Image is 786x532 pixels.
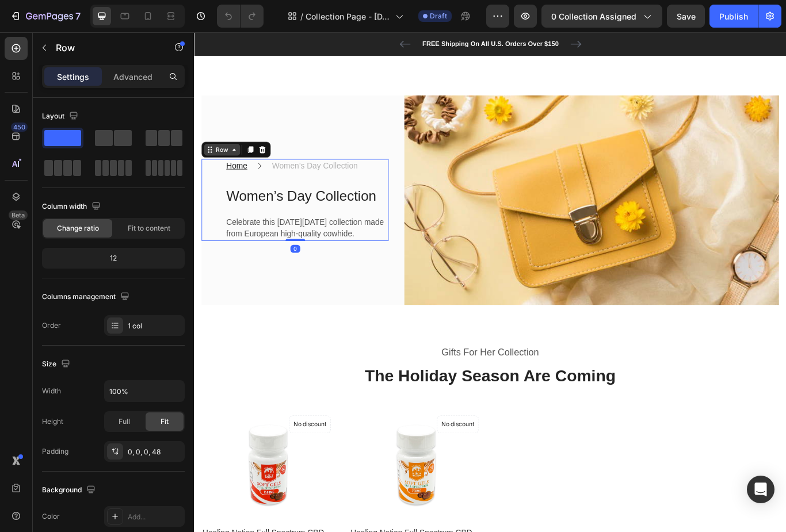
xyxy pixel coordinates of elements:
div: Add... [128,512,182,522]
div: Order [42,320,61,331]
div: Publish [719,10,748,22]
div: Beta [9,210,28,220]
span: Fit to content [128,223,170,234]
button: Save [667,5,705,28]
span: Change ratio [57,223,99,234]
p: No discount [288,452,327,462]
button: Publish [709,5,758,28]
p: 7 [75,9,81,23]
div: 12 [44,250,182,266]
div: Undo/Redo [217,5,264,28]
button: 7 [5,5,86,28]
div: Size [42,357,73,372]
span: Full [119,416,130,427]
div: Open Intercom Messenger [747,476,774,503]
div: Width [42,386,61,396]
p: Gifts For Her Collection [10,365,681,382]
span: 0 collection assigned [551,10,636,22]
div: 450 [11,123,28,132]
div: Layout [42,109,81,124]
div: Background [42,483,98,498]
div: Height [42,416,63,427]
iframe: Design area [194,32,786,532]
p: Row [56,41,154,55]
p: Settings [57,71,89,83]
img: Alt Image [245,74,682,319]
input: Auto [105,381,184,401]
button: 0 collection assigned [541,5,662,28]
div: Color [42,511,60,522]
span: Fit [161,416,169,427]
span: Draft [430,11,447,21]
p: Advanced [113,71,152,83]
span: Save [677,12,696,21]
p: The Holiday Season Are Coming [10,389,681,414]
div: Padding [42,446,68,457]
p: No discount [116,452,154,462]
span: / [300,10,303,22]
span: Collection Page - [DATE] 16:15:17 [306,10,391,22]
div: 1 col [128,321,182,331]
div: Columns management [42,289,132,305]
div: 0, 0, 0, 48 [128,447,182,457]
div: Column width [42,199,103,215]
